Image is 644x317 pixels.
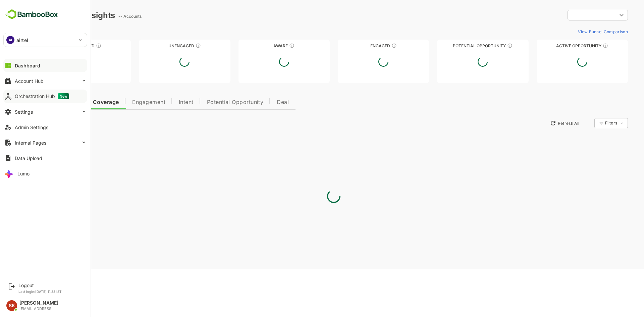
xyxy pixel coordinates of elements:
span: Intent [155,100,170,105]
div: AIairtel [4,33,87,47]
div: Active Opportunity [513,43,604,48]
button: Refresh All [524,118,559,128]
div: Settings [15,109,33,115]
div: These accounts have just entered the buying cycle and need further nurturing [266,43,271,48]
div: Dashboard [15,63,40,68]
button: Data Upload [3,151,87,165]
div: [EMAIL_ADDRESS] [19,307,58,311]
div: These accounts have not been engaged with for a defined time period [72,43,78,48]
div: These accounts are MQAs and can be passed on to Inside Sales [484,43,489,48]
ag: -- Accounts [95,14,120,19]
div: Admin Settings [15,124,48,130]
button: Dashboard [3,59,87,72]
span: Data Quality and Coverage [23,100,95,105]
div: Potential Opportunity [414,43,505,48]
button: Internal Pages [3,136,87,149]
div: AI [6,36,14,44]
div: Filters [582,120,594,125]
div: Logout [18,282,62,288]
button: Settings [3,105,87,118]
div: Unengaged [115,43,207,48]
div: Aware [215,43,306,48]
p: airtel [16,37,28,44]
div: Unreached [16,43,107,48]
button: Lumo [3,167,87,180]
button: View Funnel Comparison [552,26,604,37]
div: These accounts have not shown enough engagement and need nurturing [172,43,177,48]
div: Dashboard Insights [16,10,92,20]
span: Engagement [109,100,142,105]
div: Lumo [17,171,30,176]
div: [PERSON_NAME] [19,300,58,306]
div: Data Upload [15,155,42,161]
p: Last login: [DATE] 11:33 IST [18,289,62,294]
div: Internal Pages [15,140,46,146]
button: Orchestration HubNew [3,90,87,103]
div: Engaged [314,43,406,48]
span: New [58,93,69,99]
div: These accounts have open opportunities which might be at any of the Sales Stages [579,43,585,48]
button: Account Hub [3,74,87,88]
button: Admin Settings [3,120,87,134]
span: Potential Opportunity [183,100,240,105]
button: New Insights [16,117,65,129]
div: SK [6,300,17,311]
div: Orchestration Hub [15,93,69,99]
img: BambooboxFullLogoMark.5f36c76dfaba33ec1ec1367b70bb1252.svg [3,8,60,21]
div: ​ [544,9,604,21]
div: Filters [581,117,604,129]
div: These accounts are warm, further nurturing would qualify them to MQAs [368,43,373,48]
span: Deal [253,100,265,105]
div: Account Hub [15,78,44,84]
